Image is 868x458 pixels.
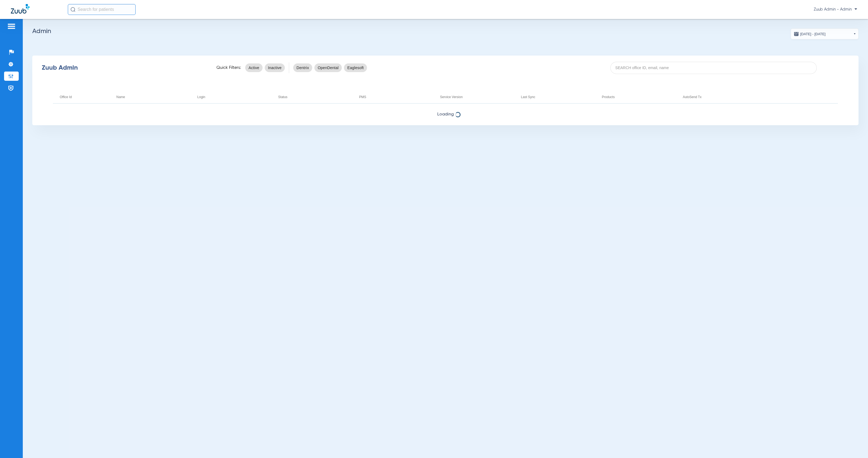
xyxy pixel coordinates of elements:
[602,94,676,100] div: Products
[347,65,364,70] span: Eaglesoft
[248,65,259,70] span: Active
[68,4,136,15] input: Search for patients
[116,94,190,100] div: Name
[278,94,352,100] div: Status
[683,94,701,100] div: AutoSend Tx
[216,65,241,70] span: Quick Filters:
[11,4,30,14] img: Zuub Logo
[521,94,595,100] div: Last Sync
[521,94,535,100] div: Last Sync
[32,28,859,34] h2: Admin
[602,94,615,100] div: Products
[683,94,757,100] div: AutoSend Tx
[71,7,75,12] img: Search Icon
[293,62,367,73] mat-chip-listbox: pms-filters
[440,94,462,100] div: Service Version
[296,65,309,70] span: Dentrix
[42,65,207,70] div: Zuub Admin
[359,94,433,100] div: PMS
[116,94,125,100] div: Name
[60,94,72,100] div: Office Id
[610,62,817,74] input: SEARCH office ID, email, name
[197,94,205,100] div: Login
[197,94,271,100] div: Login
[794,31,799,37] img: date.svg
[814,7,857,12] span: Zuub Admin - Admin
[359,94,366,100] div: PMS
[440,94,514,100] div: Service Version
[245,62,285,73] mat-chip-listbox: status-filters
[278,94,288,100] div: Status
[7,23,16,30] img: hamburger-icon
[60,94,110,100] div: Office Id
[32,112,859,117] span: Loading
[318,65,339,70] span: OpenDental
[791,28,859,39] button: [DATE] - [DATE]
[268,65,282,70] span: Inactive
